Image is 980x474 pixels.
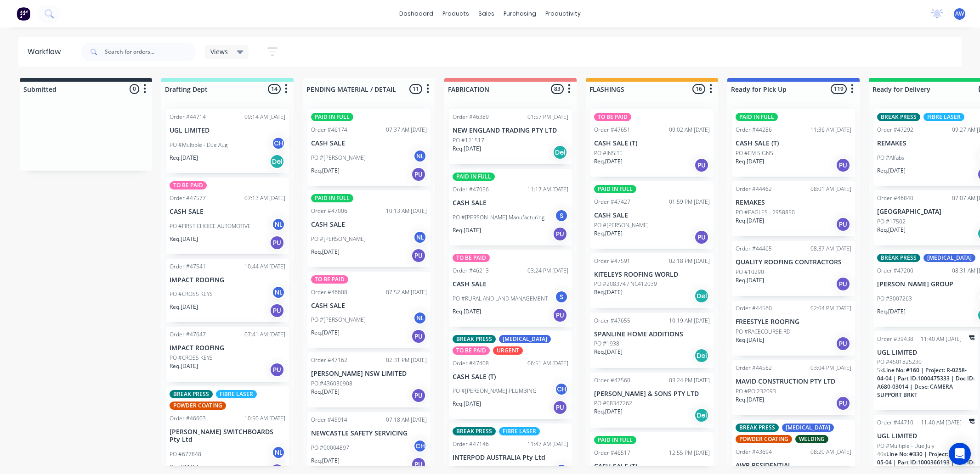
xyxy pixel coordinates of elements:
[736,208,795,217] p: PO #EAGLES - 2958850
[877,432,974,440] p: UGL LIMITED
[244,262,285,271] div: 10:44 AM [DATE]
[170,463,198,471] p: Req. [DATE]
[453,136,484,145] p: PO #121517
[527,267,568,275] div: 03:24 PM [DATE]
[166,259,289,323] div: Order #4754110:44 AM [DATE]IMPACT ROOFINGPO #CROSS KEYSNLReq.[DATE]PU
[170,276,285,284] p: IMPACT ROOFING
[453,185,489,194] div: Order #47056
[527,440,568,448] div: 11:47 AM [DATE]
[311,329,340,337] p: Req. [DATE]
[449,250,572,327] div: TO BE PAIDOrder #4621303:24 PM [DATE]CASH SALEPO #RURAL AND LAND MANAGEMENTSReq.[DATE]PU
[555,382,568,396] div: CH
[736,387,776,396] p: PO #PO 232093
[449,109,572,164] div: Order #4638901:57 PM [DATE]NEW ENGLAND TRADING PTY LTDPO #121517Req.[DATE]Del
[732,181,855,236] div: Order #4446208:01 AM [DATE]REMAKESPO #EAGLES - 2958850Req.[DATE]PU
[170,141,227,149] p: PO #Multiple - Due Aug
[594,185,636,193] div: PAID IN FULL
[594,376,630,385] div: Order #47560
[594,390,710,398] p: [PERSON_NAME] & SONS PTY LTD
[810,245,851,253] div: 08:37 AM [DATE]
[453,307,481,316] p: Req. [DATE]
[594,221,649,229] p: PO #[PERSON_NAME]
[499,335,551,343] div: [MEDICAL_DATA]
[877,154,905,162] p: PO #Alfabs
[736,149,773,157] p: PO #EM SIGNS
[311,379,352,388] p: PO #436036908
[411,167,426,182] div: PU
[594,340,619,348] p: PO #1938
[307,272,431,348] div: TO BE PAIDOrder #4660807:52 AM [DATE]CASH SALEPO #[PERSON_NAME]NLReq.[DATE]PU
[438,7,474,21] div: products
[453,213,544,222] p: PO #[PERSON_NAME] Manufacturing
[272,217,285,231] div: NL
[453,145,481,153] p: Req. [DATE]
[449,331,572,419] div: BREAK PRESS[MEDICAL_DATA]TO BE PAIDURGENTOrder #4740806:51 AM [DATE]CASH SALE (T)PO #[PERSON_NAME...
[736,157,764,166] p: Req. [DATE]
[923,254,975,262] div: [MEDICAL_DATA]
[453,373,568,381] p: CASH SALE (T)
[244,194,285,202] div: 07:13 AM [DATE]
[810,304,851,312] div: 02:04 PM [DATE]
[270,154,284,169] div: Del
[590,253,714,308] div: Order #4759102:18 PM [DATE]KITELEYS ROOFING WORLDPO #208374 / NC412039Req.[DATE]Del
[166,178,289,254] div: TO BE PAIDOrder #4757707:13 AM [DATE]CASH SALEPO #FIRST CHOICE AUTOMOTIVENLReq.[DATE]PU
[877,349,974,357] p: UGL LIMITED
[311,302,427,310] p: CASH SALE
[453,173,495,181] div: PAID IN FULL
[836,396,850,411] div: PU
[453,440,489,448] div: Order #47146
[921,335,962,343] div: 11:40 AM [DATE]
[877,226,906,234] p: Req. [DATE]
[590,181,714,249] div: PAID IN FULLOrder #4742701:59 PM [DATE]CASH SALEPO #[PERSON_NAME]Req.[DATE]PU
[307,109,431,186] div: PAID IN FULLOrder #4617407:37 AM [DATE]CASH SALEPO #[PERSON_NAME]NLReq.[DATE]PU
[527,185,568,194] div: 11:17 AM [DATE]
[590,109,714,177] div: TO BE PAIDOrder #4765109:02 AM [DATE]CASH SALE (T)PO #INSITEReq.[DATE]PU
[311,444,349,452] p: PO #00004897
[453,400,481,408] p: Req. [DATE]
[669,126,710,134] div: 09:02 AM [DATE]
[166,109,289,173] div: Order #4471409:14 AM [DATE]UGL LIMITEDPO #Multiple - Due AugCHReq.[DATE]Del
[105,43,196,61] input: Search for orders...
[694,230,709,245] div: PU
[594,271,710,279] p: KITELEYS ROOFING WORLD
[877,167,906,175] p: Req. [DATE]
[170,354,213,362] p: PO #CROSS KEYS
[170,208,285,216] p: CASH SALE
[210,47,228,56] span: Views
[594,399,632,407] p: PO #08347262
[736,328,790,336] p: PO #RACECOURSE RD
[736,276,764,284] p: Req. [DATE]
[949,443,971,465] div: Open Intercom Messenger
[594,449,630,457] div: Order #46517
[449,169,572,245] div: PAID IN FULLOrder #4705611:17 AM [DATE]CASH SALEPO #[PERSON_NAME] ManufacturingSReq.[DATE]PU
[413,230,427,244] div: NL
[877,307,906,316] p: Req. [DATE]
[386,126,427,134] div: 07:37 AM [DATE]
[810,126,851,134] div: 11:36 AM [DATE]
[170,154,198,162] p: Req. [DATE]
[877,267,913,275] div: Order #47200
[594,113,631,121] div: TO BE PAID
[555,290,568,304] div: S
[553,145,567,160] div: Del
[453,113,489,121] div: Order #46389
[311,235,366,243] p: PO #[PERSON_NAME]
[272,446,285,459] div: NL
[411,457,426,472] div: PU
[453,454,568,462] p: INTERPOD AUSTRALIA Pty Ltd
[386,416,427,424] div: 07:18 AM [DATE]
[170,390,213,398] div: BREAK PRESS
[877,254,920,262] div: BREAK PRESS
[594,157,623,166] p: Req. [DATE]
[311,316,366,324] p: PO #[PERSON_NAME]
[453,335,496,343] div: BREAK PRESS
[736,424,779,432] div: BREAK PRESS
[736,139,851,147] p: CASH SALE (T)
[395,7,438,21] a: dashboard
[453,199,568,207] p: CASH SALE
[694,289,709,303] div: Del
[453,346,490,355] div: TO BE PAID
[594,198,630,206] div: Order #47427
[17,7,30,21] img: Factory
[311,167,340,175] p: Req. [DATE]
